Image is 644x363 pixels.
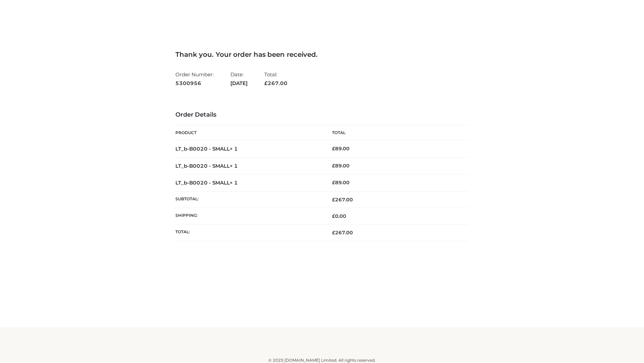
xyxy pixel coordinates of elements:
[175,225,322,241] th: Total:
[322,125,469,140] th: Total
[332,163,350,169] bdi: 89.00
[175,146,238,152] strong: LT_b-B0020 - SMALL
[230,146,238,152] strong: × 1
[175,111,469,119] h3: Order Details
[332,197,335,203] span: £
[264,80,287,86] span: 267.00
[175,50,469,58] h3: Thank you. Your order has been received.
[332,197,353,203] span: 267.00
[332,213,335,219] span: £
[175,125,322,140] th: Product
[230,79,248,88] strong: [DATE]
[332,179,335,186] span: £
[175,69,214,89] li: Order Number:
[332,163,335,169] span: £
[175,163,238,169] strong: LT_b-B0020 - SMALL
[175,191,322,208] th: Subtotal:
[175,179,238,186] strong: LT_b-B0020 - SMALL
[332,230,335,236] span: £
[175,79,214,88] strong: 5300956
[332,213,346,219] bdi: 0.00
[332,230,353,236] span: 267.00
[332,146,350,152] bdi: 89.00
[230,179,238,186] strong: × 1
[175,208,322,225] th: Shipping:
[230,163,238,169] strong: × 1
[332,146,335,152] span: £
[264,69,287,89] li: Total:
[264,80,268,86] span: £
[230,69,248,89] li: Date:
[332,179,350,186] bdi: 89.00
